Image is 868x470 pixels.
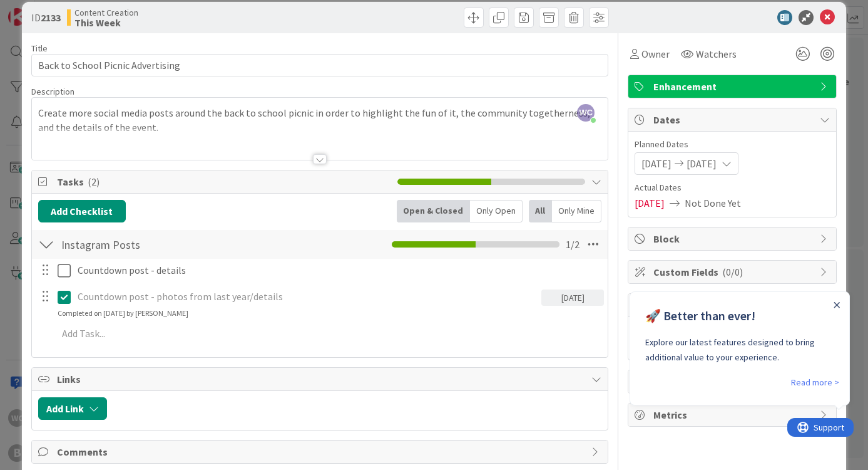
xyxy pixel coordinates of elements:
p: Countdown post - photos from last year/details [78,290,536,304]
span: Block [653,231,814,246]
span: [DATE] [641,156,671,171]
span: Actual Dates [635,181,830,194]
p: Countdown post - details [78,263,599,278]
span: Not Done Yet [685,196,741,211]
span: Tasks [57,174,392,189]
span: Custom Fields [653,264,814,279]
div: Only Mine [552,200,601,222]
span: Dates [653,112,814,127]
span: Support [26,2,57,17]
div: Open & Closed [397,200,470,222]
iframe: UserGuiding Product Updates RC Tooltip [630,291,854,410]
span: Enhancement [653,79,814,94]
span: Description [31,86,74,97]
span: ( 2 ) [88,175,100,188]
div: [DATE] [541,290,604,306]
p: Create more social media posts around the back to school picnic in order to highlight the fun of ... [38,106,602,134]
span: 1 / 2 [566,237,580,252]
div: Only Open [470,200,523,222]
span: Links [57,372,586,387]
span: ( 0/0 ) [722,266,743,278]
span: Watchers [696,46,737,61]
span: WC [577,104,595,122]
span: Planned Dates [635,138,830,151]
input: type card name here... [31,54,609,76]
span: Metrics [653,407,814,422]
button: Add Checklist [38,200,126,222]
div: Completed on [DATE] by [PERSON_NAME] [58,308,188,319]
div: All [529,200,552,222]
button: Add Link [38,397,107,420]
input: Add Checklist... [57,233,297,256]
span: Comments [57,444,586,459]
span: Owner [641,46,670,61]
span: [DATE] [635,196,665,211]
span: [DATE] [687,156,717,171]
